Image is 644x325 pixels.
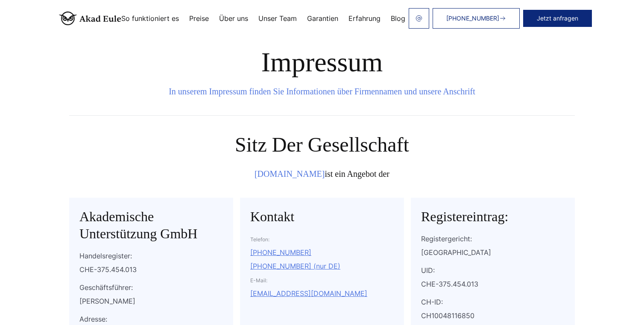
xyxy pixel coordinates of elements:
div: CH10048116850 [421,309,565,322]
p: UID: [421,264,565,277]
h2: Sitz der Gesellschaft [69,133,575,157]
button: Jetzt anfragen [523,10,592,27]
h2: Registereintrag: [421,208,565,225]
h1: Impressum [69,47,575,78]
p: CH-ID: [421,295,565,309]
div: [GEOGRAPHIC_DATA] [421,246,565,259]
p: Handelsregister: [79,249,223,263]
div: In unserem Impressum finden Sie Informationen über Firmennamen und unsere Anschrift [69,85,575,98]
a: Blog [391,15,405,22]
a: Über uns [219,15,248,22]
a: [DOMAIN_NAME] [255,169,325,179]
a: [PHONE_NUMBER] [250,248,311,257]
div: ist ein Angebot der [69,167,575,181]
img: email [416,15,422,22]
p: Registergericht: [421,232,565,246]
h2: Kontakt [250,208,394,225]
a: Unser Team [258,15,297,22]
img: logo [59,12,121,25]
span: Telefon: [250,236,269,243]
span: [PHONE_NUMBER] [446,15,499,22]
div: CHE-375.454.013 [421,277,565,291]
a: Preise [189,15,209,22]
a: [EMAIL_ADDRESS][DOMAIN_NAME] [250,289,367,298]
div: [PERSON_NAME] [79,294,223,308]
a: So funktioniert es [121,15,179,22]
h2: Akademische Unterstützung GmbH [79,208,223,242]
div: CHE-375.454.013 [79,263,223,276]
a: Garantien [307,15,338,22]
a: Erfahrung [348,15,381,22]
a: [PHONE_NUMBER] (nur DE) [250,262,340,270]
span: E-Mail: [250,277,267,284]
p: Geschäftsführer: [79,281,223,294]
a: [PHONE_NUMBER] [433,8,520,29]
